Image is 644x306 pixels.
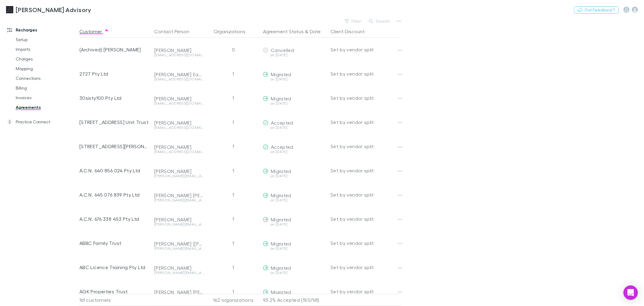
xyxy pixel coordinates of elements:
[154,289,204,295] div: [PERSON_NAME] [PERSON_NAME]
[79,279,149,304] div: AGK Properties Trust
[79,207,149,231] div: A.C.N. 676 338 453 Pty Ltd
[331,279,401,304] div: Set by vendor split
[331,207,401,231] div: Set by vendor split
[271,216,291,222] span: Migrated
[10,64,83,73] a: Mapping
[574,6,619,14] button: Got Feedback?
[79,294,152,306] div: 161 customers
[331,25,372,37] button: Client Discount
[263,223,326,226] div: on [DATE]
[206,294,261,306] div: 162 organizations
[154,126,204,129] div: [EMAIL_ADDRESS][DOMAIN_NAME]
[214,25,253,37] button: Organizations
[263,102,326,105] div: on [DATE]
[331,37,401,62] div: Set by vendor split
[263,25,304,37] button: Agreement Status
[154,53,204,57] div: [EMAIL_ADDRESS][DOMAIN_NAME]
[263,53,326,57] div: on [DATE]
[331,231,401,255] div: Set by vendor split
[263,25,326,37] div: &
[331,134,401,158] div: Set by vendor split
[271,47,294,53] span: Cancelled
[154,192,204,198] div: [PERSON_NAME] [PERSON_NAME]
[154,71,204,77] div: [PERSON_NAME] Eagles
[271,144,293,150] span: Accepted
[263,174,326,178] div: on [DATE]
[154,25,197,37] button: Contact Person
[271,96,291,101] span: Migrated
[271,71,291,77] span: Migrated
[154,271,204,275] div: [PERSON_NAME][EMAIL_ADDRESS][DOMAIN_NAME]
[206,183,261,207] div: 1
[79,183,149,207] div: A.C.N. 645 076 839 Pty Ltd
[154,241,204,247] div: [PERSON_NAME] ([PERSON_NAME])
[6,6,13,13] img: Liston Newton Advisory's Logo
[263,77,326,81] div: on [DATE]
[154,174,204,178] div: [PERSON_NAME][EMAIL_ADDRESS][DOMAIN_NAME]
[331,255,401,279] div: Set by vendor split
[263,271,326,275] div: on [DATE]
[154,247,204,250] div: [PERSON_NAME][EMAIL_ADDRESS][DOMAIN_NAME]
[263,126,326,129] div: on [DATE]
[263,294,326,306] p: 93.2% Accepted (150/161)
[623,285,638,300] div: Open Intercom Messenger
[342,18,365,25] button: Filter
[1,25,83,35] a: Recharges
[263,150,326,154] div: on [DATE]
[79,134,149,158] div: [STREET_ADDRESS][PERSON_NAME] Unit Trust
[331,183,401,207] div: Set by vendor split
[154,77,204,81] div: [EMAIL_ADDRESS][DOMAIN_NAME]
[79,110,149,134] div: [STREET_ADDRESS] Unit Trust
[206,110,261,134] div: 1
[79,86,149,110] div: 30sixty100 Pty Ltd
[10,93,83,103] a: Invoices
[1,117,83,127] a: Practice Connect
[271,192,291,198] span: Migrated
[154,47,204,53] div: [PERSON_NAME]
[154,102,204,105] div: [EMAIL_ADDRESS][DOMAIN_NAME]
[271,168,291,174] span: Migrated
[206,86,261,110] div: 1
[2,2,95,17] a: [PERSON_NAME] Advisory
[79,255,149,279] div: ABC Licence Training Pty Ltd
[154,265,204,271] div: [PERSON_NAME]
[79,25,109,37] button: Customer
[263,198,326,202] div: on [DATE]
[331,110,401,134] div: Set by vendor split
[79,158,149,183] div: A.C.N. 640 856 024 Pty Ltd
[79,231,149,255] div: ABBC Family Trust
[10,54,83,64] a: Charges
[206,158,261,183] div: 1
[310,25,321,37] button: Date
[331,158,401,183] div: Set by vendor split
[271,289,291,295] span: Migrated
[154,120,204,126] div: [PERSON_NAME]
[206,207,261,231] div: 1
[154,216,204,223] div: [PERSON_NAME]
[10,103,83,112] a: Agreements
[206,231,261,255] div: 1
[10,73,83,83] a: Connections
[10,35,83,44] a: Setup
[206,37,261,62] div: 0
[206,255,261,279] div: 1
[79,37,149,62] div: (Archived) [PERSON_NAME]
[16,6,91,13] h3: [PERSON_NAME] Advisory
[154,223,204,226] div: [PERSON_NAME][EMAIL_ADDRESS][PERSON_NAME][DOMAIN_NAME]
[271,265,291,271] span: Migrated
[271,120,293,125] span: Accepted
[154,96,204,102] div: [PERSON_NAME]
[331,62,401,86] div: Set by vendor split
[10,83,83,93] a: Billing
[10,44,83,54] a: Imports
[154,144,204,150] div: [PERSON_NAME]
[206,62,261,86] div: 1
[331,86,401,110] div: Set by vendor split
[263,247,326,250] div: on [DATE]
[79,62,149,86] div: 2727 Pty Ltd
[154,150,204,154] div: [EMAIL_ADDRESS][DOMAIN_NAME]
[206,279,261,304] div: 1
[366,18,393,25] button: Search
[206,134,261,158] div: 1
[271,241,291,246] span: Migrated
